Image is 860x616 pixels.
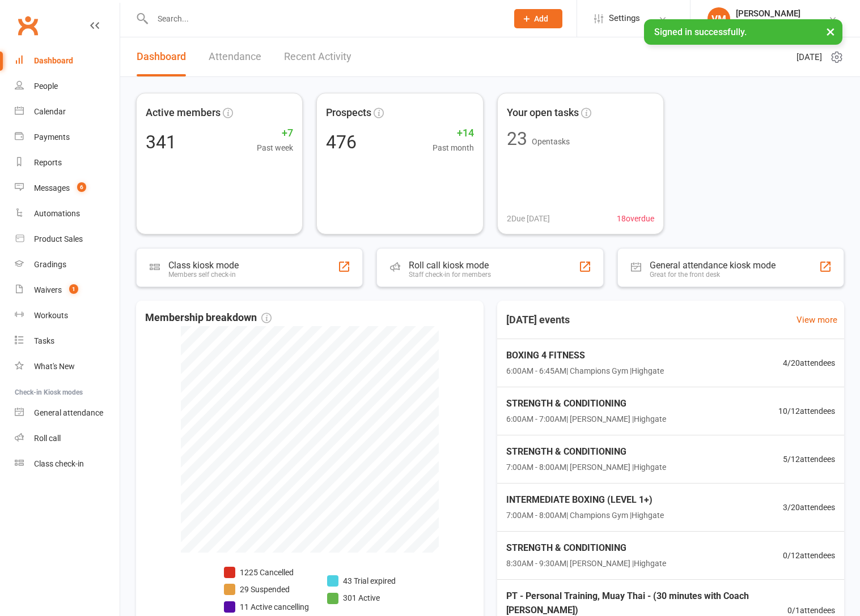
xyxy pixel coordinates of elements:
button: × [820,19,841,44]
span: 3 / 20 attendees [783,501,835,514]
li: 29 Suspended [224,583,309,596]
div: Waivers [34,285,62,294]
span: 0 / 12 attendees [783,549,835,562]
span: 10 / 12 attendees [778,405,835,417]
span: 4 / 20 attendees [783,357,835,369]
span: 8:30AM - 9:30AM | [PERSON_NAME] | Highgate [506,557,666,570]
span: +14 [433,125,474,142]
li: 43 Trial expired [327,575,396,587]
button: Add [514,9,562,28]
a: Reports [15,150,120,176]
h3: [DATE] events [497,310,579,330]
div: General attendance kiosk mode [650,260,776,271]
a: Calendar [15,99,120,125]
div: 23 [507,130,527,148]
span: Add [534,14,548,23]
span: Past week [257,142,293,154]
span: Past month [433,142,474,154]
div: Workouts [34,311,68,320]
div: [PERSON_NAME] [736,8,828,19]
span: 6:00AM - 6:45AM | Champions Gym | Highgate [506,365,664,377]
a: View more [797,313,837,327]
span: BOXING 4 FITNESS [506,348,664,363]
span: 18 overdue [617,212,654,225]
div: Calendar [34,107,66,116]
a: Dashboard [137,37,186,76]
div: Class check-in [34,459,84,468]
span: 5 / 12 attendees [783,453,835,465]
span: Prospects [326,105,371,121]
div: 476 [326,133,357,151]
div: Staff check-in for members [409,271,491,279]
a: People [15,74,120,99]
div: Roll call kiosk mode [409,260,491,271]
a: Tasks [15,328,120,354]
span: INTERMEDIATE BOXING (LEVEL 1+) [506,493,664,507]
div: Class kiosk mode [168,260,239,271]
span: 7:00AM - 8:00AM | Champions Gym | Highgate [506,509,664,521]
div: Champions Gym Highgate [736,19,828,29]
span: 2 Due [DATE] [507,212,550,225]
span: [DATE] [797,50,822,64]
span: Signed in successfully. [654,27,747,37]
div: Gradings [34,260,66,269]
li: 11 Active cancelling [224,601,309,613]
a: Class kiosk mode [15,451,120,477]
div: Reports [34,158,62,167]
span: Your open tasks [507,105,579,121]
input: Search... [149,11,499,27]
span: 7:00AM - 8:00AM | [PERSON_NAME] | Highgate [506,461,666,473]
div: 341 [146,133,176,151]
span: +7 [257,125,293,142]
span: STRENGTH & CONDITIONING [506,444,666,459]
div: Great for the front desk [650,271,776,279]
a: Messages 6 [15,176,120,201]
a: Waivers 1 [15,277,120,303]
a: Attendance [209,37,261,76]
a: Dashboard [15,48,120,74]
a: Roll call [15,426,120,451]
div: Messages [34,183,70,192]
a: Payments [15,125,120,150]
div: What's New [34,362,75,371]
div: Roll call [34,434,61,443]
a: Clubworx [14,11,42,40]
div: Dashboard [34,56,73,65]
div: Tasks [34,336,54,345]
span: Active members [146,105,221,121]
a: General attendance kiosk mode [15,400,120,426]
span: Membership breakdown [145,310,272,326]
a: Workouts [15,303,120,328]
span: 6:00AM - 7:00AM | [PERSON_NAME] | Highgate [506,413,666,425]
div: VM [708,7,730,30]
span: 1 [69,284,78,294]
li: 1225 Cancelled [224,566,309,579]
div: Product Sales [34,234,83,243]
a: What's New [15,354,120,379]
span: Open tasks [532,137,570,146]
a: Recent Activity [284,37,351,76]
a: Gradings [15,252,120,277]
div: Payments [34,132,70,142]
div: General attendance [34,408,103,417]
span: Settings [609,6,640,31]
div: Automations [34,209,80,218]
div: People [34,82,58,91]
a: Product Sales [15,226,120,252]
div: Members self check-in [168,271,239,279]
span: 6 [77,182,86,192]
span: STRENGTH & CONDITIONING [506,541,666,555]
span: STRENGTH & CONDITIONING [506,396,666,411]
li: 301 Active [327,592,396,604]
a: Automations [15,201,120,226]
